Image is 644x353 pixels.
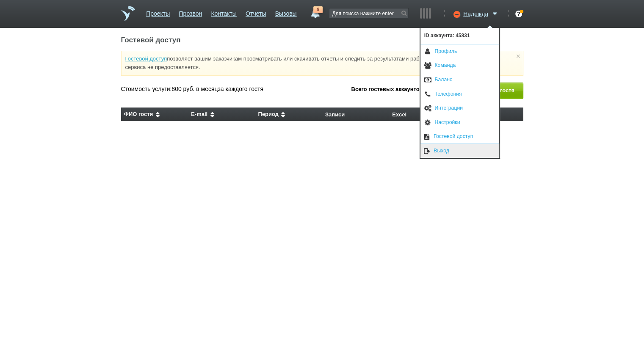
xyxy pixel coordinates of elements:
div: ФИО гостя [124,111,185,118]
a: Контакты [211,6,236,18]
a: Надежда [463,9,500,17]
a: Профиль [420,44,499,59]
a: Настройки [420,116,499,130]
p: Стоимость услуги: за каждого гостя [121,83,264,96]
span: ID аккаунта: 45831 [420,28,499,44]
a: Гостевой доступ [420,130,499,143]
a: 9 [307,6,323,17]
a: Выход [420,144,499,158]
div: ? [515,11,522,17]
span: 9 [313,6,323,13]
input: Для поиска нажмите enter [329,8,408,18]
div: E-mail [191,111,252,118]
a: × [516,54,520,58]
a: Интеграции [420,101,499,116]
span: позволяет вашим заказчикам просматривать или скачивать отчеты и следить за результатами работы. Д... [125,55,499,70]
span: Надежда [463,10,488,18]
span: 800 руб. в месяц [171,85,218,92]
a: На главную [121,6,135,21]
div: Период [258,111,319,118]
p: Гостевой доступ [121,32,520,51]
a: Телефония [420,87,499,102]
a: Вызовы [275,6,297,18]
a: Команда [420,58,499,73]
div: Записи [325,112,386,117]
a: Отчеты [246,6,266,18]
div: Excel [392,112,453,117]
a: Баланс [420,73,499,87]
b: Всего гостевых аккаунтов: [351,86,438,92]
a: Гостевой доступ [125,55,167,62]
a: Прозвон [179,6,202,18]
a: Проекты [146,6,170,18]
